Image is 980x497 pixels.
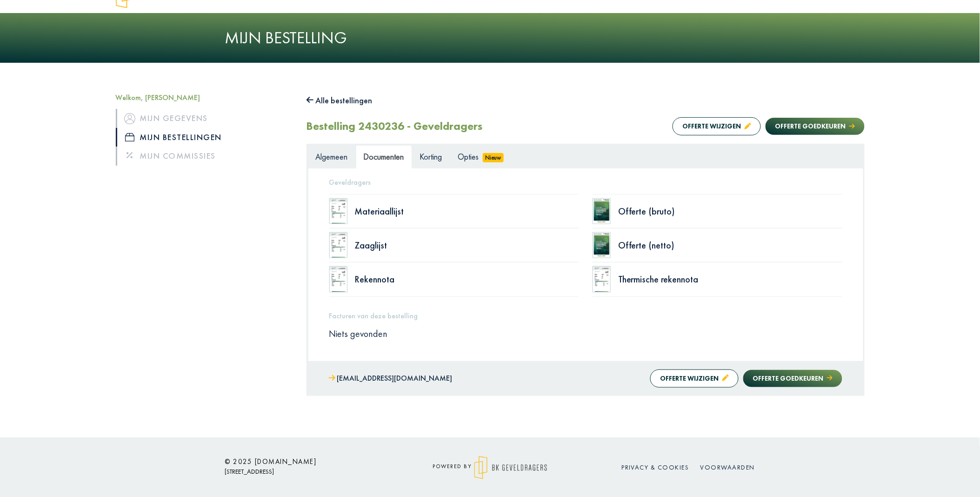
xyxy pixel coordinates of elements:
[125,133,134,141] img: icon
[355,207,579,216] div: Materiaallijst
[307,120,483,133] h2: Bestelling 2430236 - Geveldragers
[483,153,504,162] span: Nieuw
[593,266,611,292] img: doc
[407,456,574,479] div: powered by
[116,109,293,128] a: iconMijn gegevens
[355,275,579,284] div: Rekennota
[766,118,864,135] button: Offerte goedkeuren
[743,370,842,387] button: Offerte goedkeuren
[364,151,404,162] span: Documenten
[355,241,579,250] div: Zaaglijst
[329,372,453,385] a: [EMAIL_ADDRESS][DOMAIN_NAME]
[329,311,842,320] h5: Facturen van deze bestelling
[116,128,293,147] a: iconMijn bestellingen
[593,232,611,258] img: doc
[225,457,393,466] h6: © 2025 [DOMAIN_NAME]
[593,198,611,224] img: doc
[673,117,761,135] button: Offerte wijzigen
[329,178,842,187] h5: Geveldragers
[307,93,373,108] button: Alle bestellingen
[618,207,842,216] div: Offerte (bruto)
[458,151,479,162] span: Opties
[618,241,842,250] div: Offerte (netto)
[322,328,849,340] div: Niets gevonden
[116,147,293,165] a: Mijn commissies
[650,369,739,388] button: Offerte wijzigen
[329,266,348,292] img: doc
[308,145,863,168] ul: Tabs
[316,151,348,162] span: Algemeen
[329,232,348,258] img: doc
[474,456,547,479] img: logo
[420,151,442,162] span: Korting
[225,466,393,477] p: [STREET_ADDRESS]
[618,275,842,284] div: Thermische rekennota
[225,28,755,48] h1: Mijn bestelling
[700,463,755,471] a: Voorwaarden
[622,463,690,471] a: Privacy & cookies
[116,93,293,102] h5: Welkom, [PERSON_NAME]
[124,113,135,124] img: icon
[329,198,348,224] img: doc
